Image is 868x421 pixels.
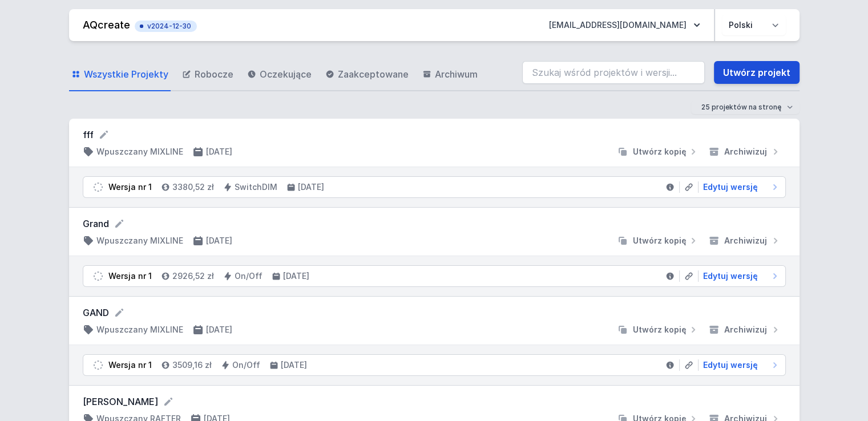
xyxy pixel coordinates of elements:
[114,218,125,229] button: Edytuj nazwę projektu
[108,359,152,371] div: Wersja nr 1
[633,235,687,246] span: Utwórz kopię
[703,270,758,282] span: Edytuj wersję
[245,58,314,91] a: Oczekujące
[114,307,125,318] button: Edytuj nazwę projektu
[235,270,263,282] h4: On/Off
[704,146,786,157] button: Archiwizuj
[283,270,309,282] h4: [DATE]
[108,181,152,193] div: Wersja nr 1
[232,359,260,371] h4: On/Off
[180,58,236,91] a: Robocze
[206,146,232,157] h4: [DATE]
[135,18,197,32] button: v2024-12-30
[206,235,232,246] h4: [DATE]
[704,324,786,335] button: Archiwizuj
[704,235,786,246] button: Archiwizuj
[172,359,212,371] h4: 3509,16 zł
[96,324,183,335] h4: Wpuszczany MIXLINE
[83,395,786,408] form: [PERSON_NAME]
[338,67,409,81] span: Zaakceptowane
[435,67,478,81] span: Archiwum
[612,146,704,157] button: Utwórz kopię
[724,324,767,335] span: Archiwizuj
[724,235,767,246] span: Archiwizuj
[83,306,786,319] form: GAND
[612,324,704,335] button: Utwórz kopię
[722,15,786,35] select: Wybierz język
[699,359,781,371] a: Edytuj wersję
[540,15,709,35] button: [EMAIL_ADDRESS][DOMAIN_NAME]
[140,22,191,31] span: v2024-12-30
[96,235,183,246] h4: Wpuszczany MIXLINE
[96,146,183,157] h4: Wpuszczany MIXLINE
[703,181,758,193] span: Edytuj wersję
[724,146,767,157] span: Archiwizuj
[699,181,781,193] a: Edytuj wersję
[83,128,786,141] form: fff
[206,324,232,335] h4: [DATE]
[98,129,110,140] button: Edytuj nazwę projektu
[195,67,233,81] span: Robocze
[260,67,312,81] span: Oczekujące
[163,396,174,407] button: Edytuj nazwę projektu
[108,270,152,282] div: Wersja nr 1
[612,235,704,246] button: Utwórz kopię
[84,67,168,81] span: Wszystkie Projekty
[699,270,781,282] a: Edytuj wersję
[281,359,307,371] h4: [DATE]
[92,359,104,371] img: draft.svg
[323,58,411,91] a: Zaakceptowane
[172,270,214,282] h4: 2926,52 zł
[172,181,214,193] h4: 3380,52 zł
[703,359,758,371] span: Edytuj wersję
[522,61,705,84] input: Szukaj wśród projektów i wersji...
[420,58,480,91] a: Archiwum
[714,61,800,84] a: Utwórz projekt
[69,58,171,91] a: Wszystkie Projekty
[235,181,277,193] h4: SwitchDIM
[92,181,104,193] img: draft.svg
[83,19,130,31] a: AQcreate
[83,217,786,230] form: Grand
[633,324,687,335] span: Utwórz kopię
[633,146,687,157] span: Utwórz kopię
[92,270,104,282] img: draft.svg
[298,181,324,193] h4: [DATE]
